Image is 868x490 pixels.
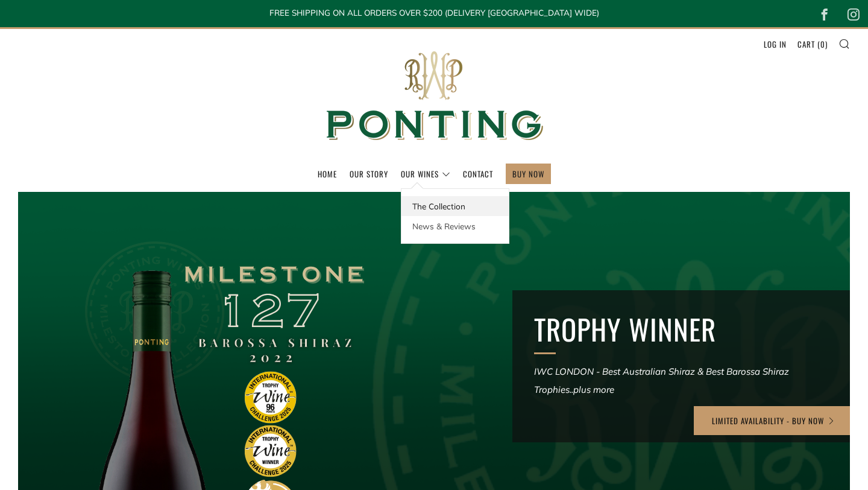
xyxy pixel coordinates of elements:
[313,29,555,164] img: Ponting Wines
[512,164,544,183] a: BUY NOW
[350,164,388,183] a: Our Story
[534,366,789,395] em: IWC LONDON - Best Australian Shiraz & Best Barossa Shiraz Trophies..plus more
[694,406,854,435] a: LIMITED AVAILABILITY - BUY NOW
[401,216,509,236] a: News & Reviews
[797,34,828,54] a: Cart (0)
[401,196,509,216] a: The Collection
[318,164,337,183] a: Home
[463,164,493,183] a: Contact
[534,312,828,347] h2: TROPHY WINNER
[820,38,825,50] span: 0
[401,164,450,183] a: Our Wines
[764,34,787,54] a: Log in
